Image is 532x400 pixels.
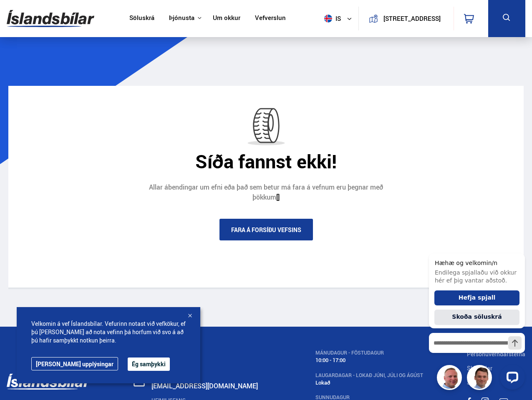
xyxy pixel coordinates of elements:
[315,357,423,363] div: 10:00 - 17:00
[151,350,271,356] div: SÍMI
[315,350,423,356] div: MÁNUDAGUR - FÖSTUDAGUR
[381,15,443,22] button: [STREET_ADDRESS]
[31,320,186,345] span: Velkomin á vef Íslandsbílar. Vefurinn notast við vefkökur, ef þú [PERSON_NAME] að nota vefinn þá ...
[213,14,240,23] a: Um okkur
[129,14,154,23] a: Söluskrá
[31,357,118,370] a: [PERSON_NAME] upplýsingar
[315,372,423,378] div: LAUGARDAGAR - Lokað Júni, Júli og Ágúst
[422,238,528,396] iframe: LiveChat chat widget
[151,381,258,390] a: [EMAIL_ADDRESS][DOMAIN_NAME]
[7,5,94,32] img: G0Ugv5HjCgRt.svg
[141,182,391,202] div: Allar ábendingar um efni eða það sem betur má fara á vefnum eru þegnar með þökkum
[324,15,332,22] img: svg+xml;base64,PHN2ZyB4bWxucz0iaHR0cDovL3d3dy53My5vcmcvMjAwMC9zdmciIHdpZHRoPSI1MTIiIGhlaWdodD0iNT...
[321,15,342,22] span: is
[169,14,194,22] button: Þjónusta
[276,192,280,202] a: []
[315,380,423,386] div: Lokað
[151,374,271,380] div: SENDA SKILABOÐ
[255,14,286,23] a: Vefverslun
[128,357,170,371] button: Ég samþykki
[15,150,517,172] div: Síða fannst ekki!
[321,6,358,31] button: is
[219,219,313,240] a: Fara á forsíðu vefsins
[363,7,449,30] a: [STREET_ADDRESS]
